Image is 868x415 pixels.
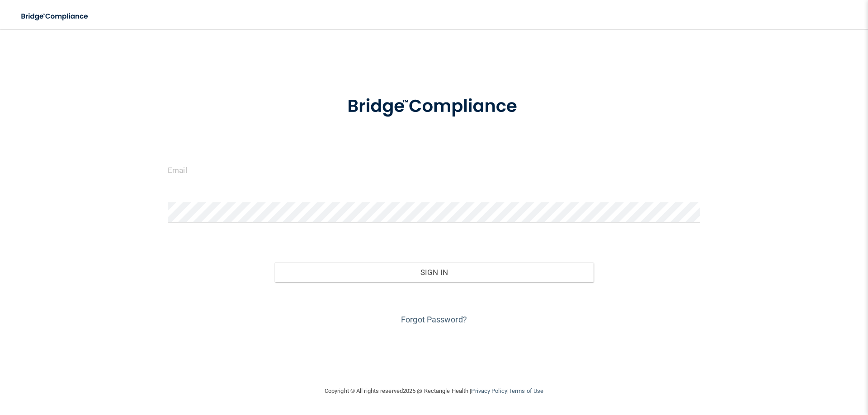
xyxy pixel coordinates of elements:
[274,262,594,282] button: Sign In
[14,7,97,26] img: bridge_compliance_login_screen.278c3ca4.svg
[168,160,700,180] input: Email
[471,387,507,394] a: Privacy Policy
[269,377,599,406] div: Copyright © All rights reserved 2025 @ Rectangle Health | |
[401,315,467,324] a: Forgot Password?
[329,83,539,130] img: bridge_compliance_login_screen.278c3ca4.svg
[509,387,543,394] a: Terms of Use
